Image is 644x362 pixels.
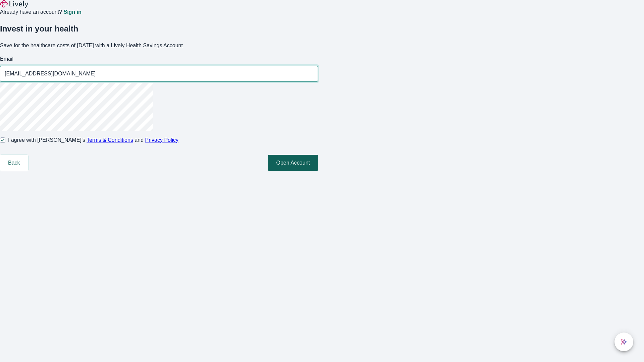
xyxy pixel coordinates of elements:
[614,333,633,351] button: chat
[87,137,133,143] a: Terms & Conditions
[621,339,627,345] svg: Lively AI Assistant
[63,9,81,15] a: Sign in
[8,136,178,144] span: I agree with [PERSON_NAME]’s and
[268,155,318,171] button: Open Account
[145,137,179,143] a: Privacy Policy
